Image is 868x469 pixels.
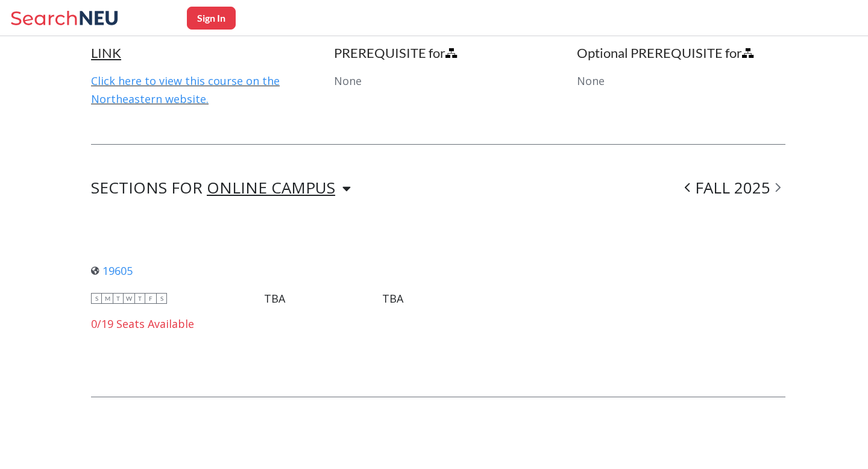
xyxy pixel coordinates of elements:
div: 0/19 Seats Available [91,317,403,330]
button: Sign In [187,7,236,30]
div: TBA [382,292,403,305]
span: S [91,293,102,304]
h4: LINK [91,45,300,61]
span: S [156,293,167,304]
div: SECTIONS FOR [91,181,351,195]
h4: Optional PREREQUISITE for [577,45,785,61]
a: Click here to view this course on the Northeastern website. [91,74,280,106]
span: T [134,293,145,304]
span: None [334,74,362,88]
span: F [145,293,156,304]
a: 19605 [91,263,133,278]
span: M [102,293,113,304]
div: FALL 2025 [680,181,785,195]
span: W [124,293,134,304]
span: None [577,74,605,88]
div: ONLINE CAMPUS [207,181,335,194]
div: TBA [264,292,285,305]
span: T [113,293,124,304]
h4: PREREQUISITE for [334,45,542,61]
